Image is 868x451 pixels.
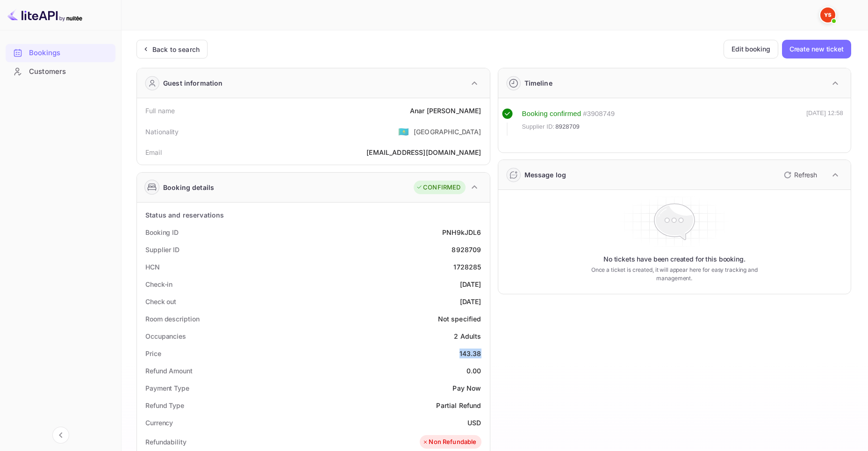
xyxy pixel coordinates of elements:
button: Edit booking [724,40,778,58]
button: Refresh [778,167,821,182]
div: Full name [145,106,175,116]
div: Anar [PERSON_NAME] [410,106,481,116]
div: Check out [145,297,176,306]
div: Back to search [152,44,200,54]
div: USD [467,418,481,428]
div: Partial Refund [436,400,481,410]
div: Not specified [438,314,481,324]
div: Room description [145,314,199,324]
a: Customers [6,63,115,80]
div: [DATE] 12:58 [806,109,843,136]
img: Yandex Support [820,7,835,22]
div: 2 Adults [454,331,481,341]
div: Customers [6,63,115,81]
div: Pay Now [452,383,481,393]
div: [EMAIL_ADDRESS][DOMAIN_NAME] [366,147,481,157]
div: Occupancies [145,331,186,341]
div: Refund Amount [145,366,193,376]
span: 8928709 [555,122,580,131]
div: Booking confirmed [522,109,581,119]
div: Email [145,147,162,157]
img: LiteAPI logo [7,7,82,22]
div: Booking details [163,182,214,192]
div: HCN [145,262,160,272]
div: [GEOGRAPHIC_DATA] [414,127,481,137]
div: Message log [524,170,567,180]
button: Create new ticket [782,40,851,58]
div: Refund Type [145,400,184,410]
div: Check-in [145,279,172,289]
div: # 3908749 [583,109,615,119]
div: Bookings [6,44,115,62]
p: No tickets have been created for this booking. [603,255,746,264]
div: Nationality [145,127,179,137]
div: Status and reservations [145,210,224,220]
a: Bookings [6,44,115,61]
div: 143.38 [459,349,481,358]
div: Price [145,349,161,358]
div: Bookings [29,48,111,58]
button: Collapse navigation [52,427,69,444]
span: United States [398,123,409,140]
div: [DATE] [460,297,481,306]
span: Supplier ID: [522,122,555,131]
div: Currency [145,418,173,428]
div: CONFIRMED [416,183,460,192]
p: Once a ticket is created, it will appear here for easy tracking and management. [580,266,769,283]
div: Booking ID [145,227,179,237]
div: Supplier ID [145,245,179,255]
div: Payment Type [145,383,189,393]
div: Customers [29,66,111,77]
div: 8928709 [452,245,481,255]
div: Timeline [524,78,552,88]
div: [DATE] [460,279,481,289]
div: Refundability [145,437,187,447]
div: Non Refundable [422,437,476,447]
div: PNH9kJDL6 [442,227,481,237]
div: 0.00 [466,366,481,376]
p: Refresh [794,170,817,180]
div: Guest information [163,78,223,88]
div: 1728285 [453,262,481,272]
